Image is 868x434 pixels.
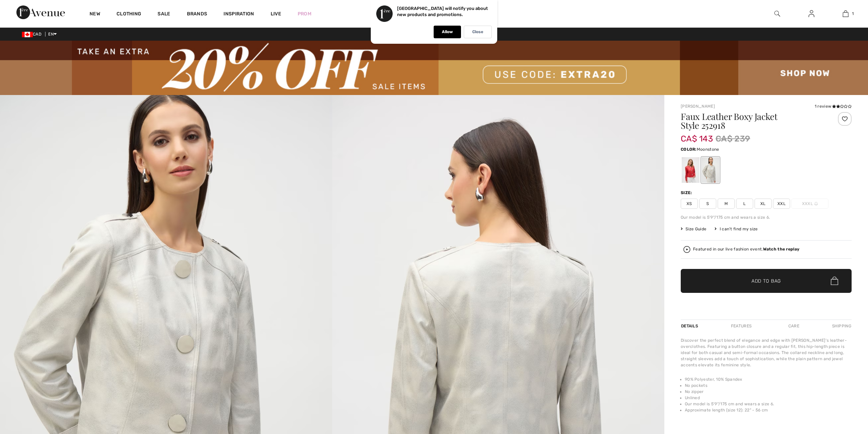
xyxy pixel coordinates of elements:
span: S [699,199,716,209]
img: My Info [809,10,814,18]
span: Color: [681,147,697,152]
span: Add to Bag [751,277,781,284]
span: EN [48,32,57,37]
div: Our model is 5'9"/175 cm and wears a size 6. [681,214,852,220]
div: Moonstone [702,157,719,183]
span: Size Guide [681,226,706,232]
div: Care [783,320,805,332]
img: Canadian Dollar [22,32,33,37]
span: CA$ 143 [681,127,713,144]
li: No zipper [685,389,852,395]
a: 1 [829,10,862,18]
div: Details [681,320,700,332]
a: New [90,11,100,18]
span: M [718,199,735,209]
a: Sign In [803,10,820,18]
span: CAD [22,32,44,37]
p: [GEOGRAPHIC_DATA] will notify you about new products and promotions. [397,6,488,17]
button: Add to Bag [681,269,852,293]
li: No pockets [685,382,852,389]
a: Live [271,10,281,17]
span: L [736,199,753,209]
p: Allow [442,29,453,35]
a: [PERSON_NAME] [681,104,715,109]
div: Radiant red [682,157,700,183]
img: 1ère Avenue [16,5,65,19]
li: Unlined [685,395,852,401]
span: XXL [773,199,790,209]
img: Bag.svg [831,276,838,285]
div: I can't find my size [715,226,758,232]
span: CA$ 239 [716,133,750,145]
img: My Bag [843,10,849,18]
span: Moonstone [697,147,719,152]
li: 90% Polyester, 10% Spandex [685,376,852,382]
div: Shipping [830,320,852,332]
img: search the website [774,10,780,18]
span: XS [681,199,698,209]
span: 1 [852,11,854,17]
img: Watch the replay [683,246,690,253]
span: XL [755,199,772,209]
h1: Faux Leather Boxy Jacket Style 252918 [681,112,823,130]
a: Prom [298,10,311,17]
div: Featured in our live fashion event. [693,247,799,252]
div: Size: [681,190,694,196]
div: Discover the perfect blend of elegance and edge with [PERSON_NAME]'s leather-overclothes. Featuri... [681,337,852,368]
li: Approximate length (size 12): 22" - 56 cm [685,407,852,413]
span: XXXL [791,199,828,209]
a: Sale [158,11,170,18]
a: Brands [187,11,207,18]
img: ring-m.svg [814,202,818,205]
li: Our model is 5'9"/175 cm and wears a size 6. [685,401,852,407]
div: Features [725,320,757,332]
strong: Watch the replay [763,247,800,252]
div: 1 review [815,103,852,109]
p: Close [472,29,483,35]
a: Clothing [117,11,141,18]
span: Inspiration [223,11,254,18]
